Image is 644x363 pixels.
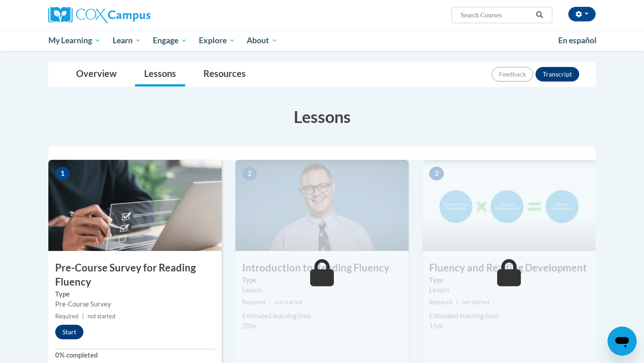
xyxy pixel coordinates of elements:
span: Required [55,313,78,320]
span: 15m [429,322,443,330]
label: Type [242,275,402,285]
span: | [269,299,271,306]
span: | [456,299,458,306]
h3: Pre-Course Survey for Reading Fluency [48,261,222,289]
span: Required [242,299,265,306]
div: Pre-Course Survey [55,299,215,309]
span: About [247,35,278,46]
iframe: Button to launch messaging window [608,327,637,356]
span: En español [558,36,597,45]
button: Feedback [492,67,533,82]
span: | [82,313,84,320]
button: Start [55,325,83,339]
label: 0% completed [55,350,215,360]
span: 2 [242,167,257,180]
span: Learn [113,35,141,46]
h3: Fluency and Reading Development [422,261,596,275]
div: Lesson [242,285,402,295]
a: Cox Campus [48,7,222,23]
button: Transcript [535,67,579,82]
button: Account Settings [568,7,596,21]
a: About [241,30,284,51]
h3: Lessons [48,105,596,128]
span: 1 [55,167,70,180]
span: Engage [153,35,187,46]
div: Estimated learning time: [429,311,589,321]
span: not started [275,299,302,306]
a: Lessons [135,62,185,87]
span: not started [462,299,489,306]
div: Estimated learning time: [242,311,402,321]
span: Explore [199,35,235,46]
input: Search Courses [460,10,533,20]
label: Type [429,275,589,285]
span: 20m [242,322,256,330]
h3: Introduction to Reading Fluency [235,261,409,275]
img: Course Image [48,160,222,251]
img: Course Image [235,160,409,251]
img: Cox Campus [48,7,151,23]
a: Learn [107,30,147,51]
div: Lesson [429,285,589,295]
span: not started [88,313,115,320]
span: Required [429,299,452,306]
div: Main menu [35,30,609,51]
label: Type [55,289,215,299]
a: Overview [67,62,126,87]
a: Engage [147,30,193,51]
a: En español [552,31,602,50]
a: Resources [194,62,255,87]
img: Course Image [422,160,596,251]
a: My Learning [42,30,107,51]
a: Explore [193,30,241,51]
span: 3 [429,167,444,180]
span: My Learning [48,35,101,46]
button: Search [533,10,546,20]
